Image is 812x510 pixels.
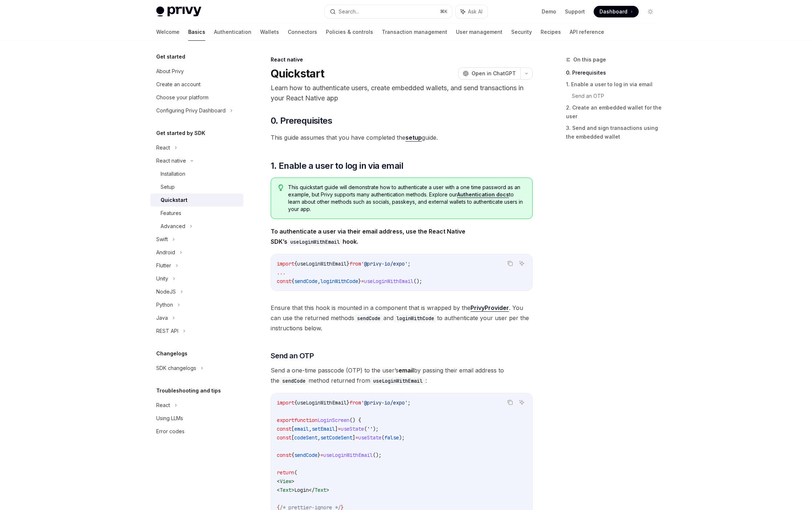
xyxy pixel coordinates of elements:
button: Toggle dark mode [645,6,656,17]
span: () { [350,417,361,423]
div: Installation [161,170,185,178]
div: SDK changelogs [156,364,196,372]
h5: Changelogs [156,349,187,358]
img: light logo [156,7,201,17]
a: Features [150,207,243,220]
div: Configuring Privy Dashboard [156,106,226,115]
button: Ask AI [517,398,526,407]
code: sendCode [279,377,308,385]
span: View [280,478,291,485]
span: , [318,434,320,441]
span: { [291,452,294,458]
a: Wallets [260,23,279,41]
div: Swift [156,235,168,244]
span: } [318,452,320,458]
p: Learn how to authenticate users, create embedded wallets, and send transactions in your React Nat... [271,83,533,103]
button: Search...⌘K [325,5,452,18]
span: = [361,278,364,284]
h5: Troubleshooting and tips [156,386,221,395]
span: ⌘ K [440,9,448,15]
a: Send an OTP [572,90,662,102]
span: [ [291,434,294,441]
button: Open in ChatGPT [458,67,520,80]
span: ] [352,434,355,441]
a: 2. Create an embedded wallet for the user [566,102,662,122]
button: Copy the contents from the code block [505,398,515,407]
span: email [294,426,309,432]
code: loginWithCode [393,314,437,322]
div: Java [156,314,168,322]
span: ( [294,469,297,476]
div: Setup [161,183,175,191]
span: setCodeSent [320,434,352,441]
div: REST API [156,327,178,335]
span: This quickstart guide will demonstrate how to authenticate a user with a one time password as an ... [288,184,525,213]
span: const [277,426,291,432]
span: false [384,434,399,441]
a: Policies & controls [326,23,373,41]
span: sendCode [294,452,318,458]
span: { [294,399,297,406]
span: import [277,260,294,267]
a: setup [405,134,422,142]
span: from [350,399,361,406]
a: Connectors [288,23,317,41]
a: Welcome [156,23,179,41]
a: Quickstart [150,194,243,207]
span: import [277,399,294,406]
span: } [358,278,361,284]
span: ] [335,426,338,432]
a: 3. Send and sign transactions using the embedded wallet [566,122,662,143]
div: Python [156,300,173,309]
span: LoginScreen [318,417,350,423]
div: Search... [339,7,359,16]
span: { [294,260,297,267]
div: Error codes [156,427,185,436]
span: function [294,417,318,423]
span: < [277,487,280,493]
span: const [277,278,291,284]
code: sendCode [354,314,383,322]
a: Setup [150,180,243,194]
div: Flutter [156,261,171,270]
span: Dashboard [599,8,627,15]
span: useLoginWithEmail [297,260,347,267]
div: React [156,401,170,410]
span: Send a one-time passcode (OTP) to the user’s by passing their email address to the method returne... [271,365,533,386]
span: > [291,478,294,485]
span: useState [358,434,381,441]
span: ... [277,269,286,276]
span: setEmail [312,426,335,432]
a: 1. Enable a user to log in via email [566,79,662,90]
strong: email [399,367,414,374]
a: Dashboard [594,6,639,17]
a: API reference [570,23,604,41]
div: Features [161,209,181,218]
button: Copy the contents from the code block [505,259,515,268]
span: ); [373,426,379,432]
strong: To authenticate a user via their email address, use the React Native SDK’s hook. [271,228,465,245]
span: [ [291,426,294,432]
h5: Get started [156,52,185,61]
span: } [347,399,350,406]
span: (); [373,452,381,458]
button: Ask AI [517,259,526,268]
span: loginWithCode [320,278,358,284]
span: from [350,260,361,267]
a: Error codes [150,425,243,438]
span: ( [364,426,367,432]
span: '' [367,426,373,432]
span: Open in ChatGPT [472,70,516,77]
svg: Tip [278,184,283,191]
a: Recipes [541,23,561,41]
span: < [277,478,280,485]
span: useLoginWithEmail [364,278,413,284]
span: sendCode [294,278,318,284]
a: Choose your platform [150,91,243,104]
code: useLoginWithEmail [287,238,343,246]
span: > [291,487,294,493]
span: useLoginWithEmail [323,452,373,458]
a: About Privy [150,65,243,78]
div: Android [156,248,175,257]
a: Security [511,23,532,41]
